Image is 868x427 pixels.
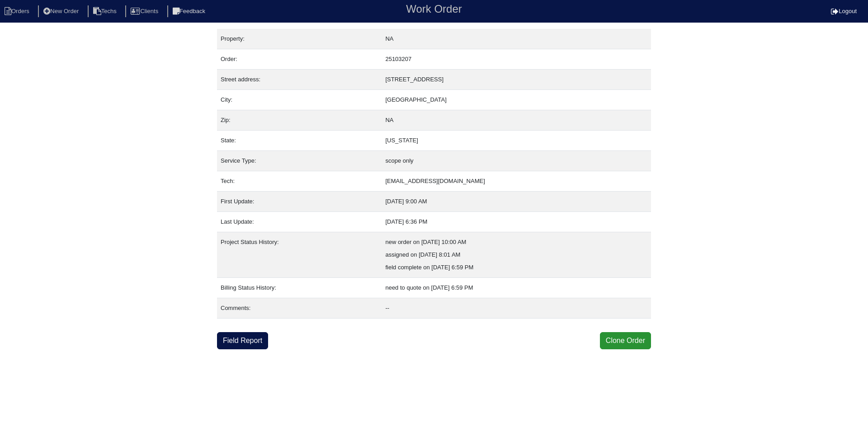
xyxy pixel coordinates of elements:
td: [EMAIL_ADDRESS][DOMAIN_NAME] [382,171,651,192]
td: [GEOGRAPHIC_DATA] [382,90,651,110]
div: field complete on [DATE] 6:59 PM [385,261,647,274]
td: State: [217,131,382,151]
div: assigned on [DATE] 8:01 AM [385,249,647,261]
td: 25103207 [382,49,651,70]
td: Property: [217,29,382,49]
td: Billing Status History: [217,278,382,298]
li: Feedback [167,5,212,18]
td: [US_STATE] [382,131,651,151]
li: New Order [38,5,86,18]
td: NA [382,29,651,49]
li: Techs [88,5,124,18]
td: Last Update: [217,212,382,232]
a: Logout [831,8,857,14]
button: Clone Order [600,332,651,349]
div: new order on [DATE] 10:00 AM [385,236,647,249]
td: Order: [217,49,382,70]
td: scope only [382,151,651,171]
td: Street address: [217,70,382,90]
td: -- [382,298,651,319]
td: Service Type: [217,151,382,171]
td: Tech: [217,171,382,192]
td: [DATE] 9:00 AM [382,192,651,212]
td: NA [382,110,651,131]
td: City: [217,90,382,110]
td: [DATE] 6:36 PM [382,212,651,232]
td: [STREET_ADDRESS] [382,70,651,90]
a: Clients [125,8,165,14]
li: Clients [125,5,165,18]
div: need to quote on [DATE] 6:59 PM [385,282,647,294]
a: Techs [88,8,124,14]
a: New Order [38,8,86,14]
td: Zip: [217,110,382,131]
td: Comments: [217,298,382,319]
a: Field Report [217,332,268,349]
td: First Update: [217,192,382,212]
td: Project Status History: [217,232,382,278]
